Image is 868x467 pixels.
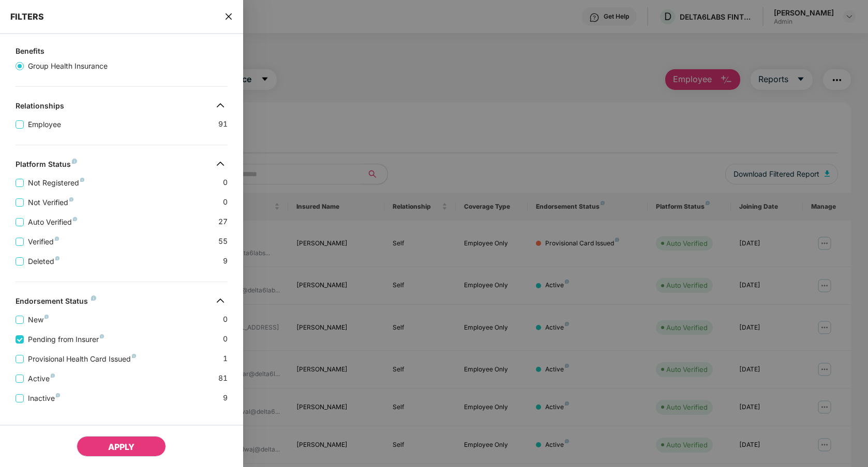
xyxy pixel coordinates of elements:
img: svg+xml;base64,PHN2ZyB4bWxucz0iaHR0cDovL3d3dy53My5vcmcvMjAwMC9zdmciIHdpZHRoPSI4IiBoZWlnaHQ9IjgiIH... [51,373,55,378]
span: Verified [24,236,63,247]
div: Platform Status [16,160,77,172]
img: svg+xml;base64,PHN2ZyB4bWxucz0iaHR0cDovL3d3dy53My5vcmcvMjAwMC9zdmciIHdpZHRoPSI4IiBoZWlnaHQ9IjgiIH... [44,315,49,319]
span: Inactive [24,393,64,404]
span: 0 [223,314,228,325]
span: 55 [218,236,228,247]
span: 81 [218,372,228,384]
span: Not Verified [24,197,78,208]
img: svg+xml;base64,PHN2ZyB4bWxucz0iaHR0cDovL3d3dy53My5vcmcvMjAwMC9zdmciIHdpZHRoPSIzMiIgaGVpZ2h0PSIzMi... [212,292,229,309]
span: Employee [24,119,65,130]
img: svg+xml;base64,PHN2ZyB4bWxucz0iaHR0cDovL3d3dy53My5vcmcvMjAwMC9zdmciIHdpZHRoPSI4IiBoZWlnaHQ9IjgiIH... [56,393,60,397]
span: Provisional Health Card Issued [24,353,140,365]
span: Not Registered [24,177,88,189]
span: 91 [218,118,228,130]
img: svg+xml;base64,PHN2ZyB4bWxucz0iaHR0cDovL3d3dy53My5vcmcvMjAwMC9zdmciIHdpZHRoPSI4IiBoZWlnaHQ9IjgiIH... [73,217,77,221]
img: svg+xml;base64,PHN2ZyB4bWxucz0iaHR0cDovL3d3dy53My5vcmcvMjAwMC9zdmciIHdpZHRoPSI4IiBoZWlnaHQ9IjgiIH... [69,197,73,201]
img: svg+xml;base64,PHN2ZyB4bWxucz0iaHR0cDovL3d3dy53My5vcmcvMjAwMC9zdmciIHdpZHRoPSI4IiBoZWlnaHQ9IjgiIH... [100,334,104,338]
span: APPLY [108,442,134,452]
img: svg+xml;base64,PHN2ZyB4bWxucz0iaHR0cDovL3d3dy53My5vcmcvMjAwMC9zdmciIHdpZHRoPSI4IiBoZWlnaHQ9IjgiIH... [80,178,84,182]
span: close [225,11,233,22]
span: New [24,314,53,325]
div: Endorsement Status [16,297,96,309]
span: 0 [223,333,228,345]
img: svg+xml;base64,PHN2ZyB4bWxucz0iaHR0cDovL3d3dy53My5vcmcvMjAwMC9zdmciIHdpZHRoPSI4IiBoZWlnaHQ9IjgiIH... [55,256,59,260]
img: svg+xml;base64,PHN2ZyB4bWxucz0iaHR0cDovL3d3dy53My5vcmcvMjAwMC9zdmciIHdpZHRoPSIzMiIgaGVpZ2h0PSIzMi... [212,155,229,172]
img: svg+xml;base64,PHN2ZyB4bWxucz0iaHR0cDovL3d3dy53My5vcmcvMjAwMC9zdmciIHdpZHRoPSI4IiBoZWlnaHQ9IjgiIH... [55,237,59,241]
button: APPLY [77,436,166,457]
span: Pending from Insurer [24,334,108,345]
img: svg+xml;base64,PHN2ZyB4bWxucz0iaHR0cDovL3d3dy53My5vcmcvMjAwMC9zdmciIHdpZHRoPSI4IiBoZWlnaHQ9IjgiIH... [132,354,136,358]
span: FILTERS [10,11,44,22]
span: 0 [223,177,228,189]
span: 1 [223,353,228,365]
span: 27 [218,216,228,228]
img: svg+xml;base64,PHN2ZyB4bWxucz0iaHR0cDovL3d3dy53My5vcmcvMjAwMC9zdmciIHdpZHRoPSI4IiBoZWlnaHQ9IjgiIH... [91,295,96,301]
div: Relationships [16,101,64,114]
span: 9 [223,392,228,404]
span: Deleted [24,256,64,267]
img: svg+xml;base64,PHN2ZyB4bWxucz0iaHR0cDovL3d3dy53My5vcmcvMjAwMC9zdmciIHdpZHRoPSI4IiBoZWlnaHQ9IjgiIH... [72,159,77,164]
span: Group Health Insurance [24,60,112,72]
span: 9 [223,255,228,267]
span: 0 [223,196,228,208]
img: svg+xml;base64,PHN2ZyB4bWxucz0iaHR0cDovL3d3dy53My5vcmcvMjAwMC9zdmciIHdpZHRoPSIzMiIgaGVpZ2h0PSIzMi... [212,97,229,114]
span: Auto Verified [24,216,81,228]
span: Active [24,373,59,384]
